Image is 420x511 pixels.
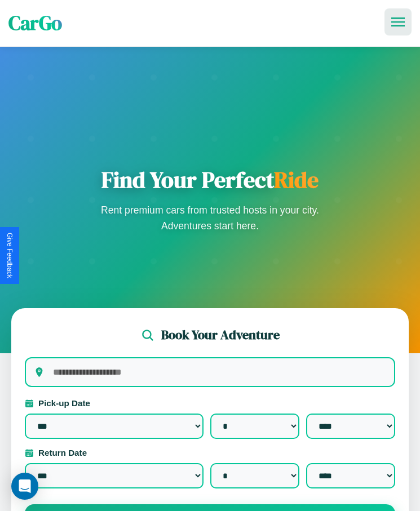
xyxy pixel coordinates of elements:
label: Return Date [25,448,395,457]
h1: Find Your Perfect [98,166,323,193]
span: CarGo [8,10,62,37]
p: Rent premium cars from trusted hosts in your city. Adventures start here. [98,202,323,234]
div: Open Intercom Messenger [11,473,38,500]
label: Pick-up Date [25,398,395,408]
span: Ride [274,165,319,195]
h2: Book Your Adventure [161,326,280,344]
div: Give Feedback [6,233,14,278]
